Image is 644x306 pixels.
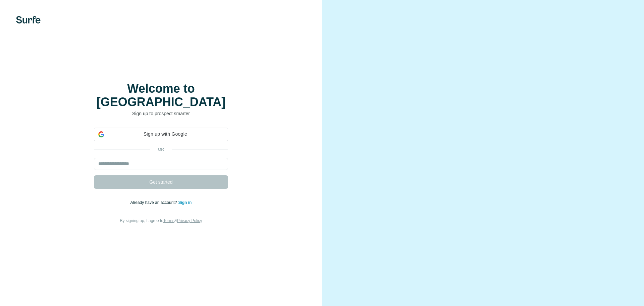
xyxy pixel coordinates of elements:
h1: Welcome to [GEOGRAPHIC_DATA] [94,82,228,109]
a: Privacy Policy [177,218,202,223]
span: Already have an account? [130,200,178,205]
p: or [150,146,172,152]
span: Sign up with Google [107,131,224,138]
p: Sign up to prospect smarter [94,110,228,117]
a: Terms [163,218,174,223]
a: Sign in [178,200,192,205]
div: Sign up with Google [94,128,228,141]
span: By signing up, I agree to & [120,218,202,223]
img: Surfe's logo [16,16,41,24]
